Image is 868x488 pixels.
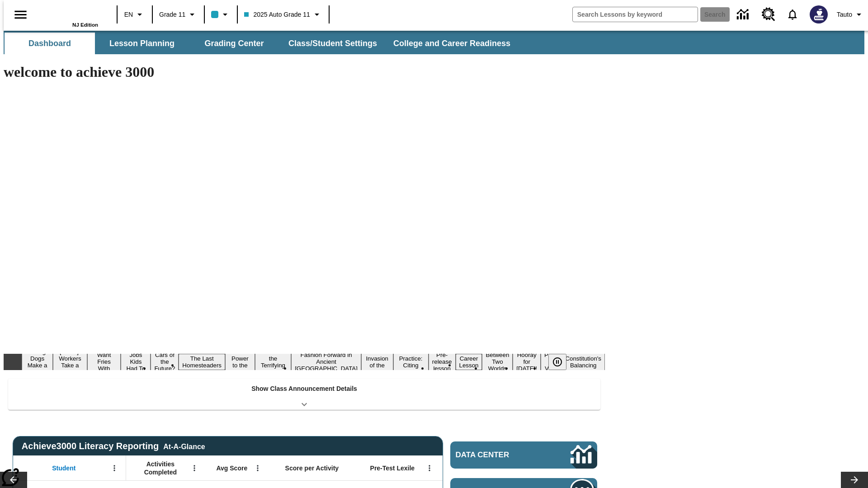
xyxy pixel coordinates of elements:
button: Slide 17 The Constitution's Balancing Act [561,347,605,377]
button: Slide 12 Pre-release lesson [429,350,456,373]
button: Slide 4 Dirty Jobs Kids Had To Do [121,343,151,380]
button: Slide 14 Between Two Worlds [482,350,513,373]
button: Select a new avatar [804,3,833,26]
button: Open Menu [108,461,121,475]
h1: welcome to achieve 3000 [4,64,605,80]
span: NJ Edition [72,22,98,28]
button: Slide 13 Career Lesson [456,354,482,370]
button: Slide 7 Solar Power to the People [225,347,255,377]
div: Pause [548,354,576,370]
button: Lesson carousel, Next [841,472,868,488]
button: Pause [548,354,566,370]
span: Activities Completed [131,460,190,476]
span: Tauto [837,10,852,19]
div: Home [39,3,98,28]
button: Open Menu [188,461,201,475]
button: College and Career Readiness [386,33,518,54]
span: Achieve3000 Literacy Reporting [22,441,205,451]
button: Slide 8 Attack of the Terrifying Tomatoes [255,347,291,377]
button: Slide 2 Labor Day: Workers Take a Stand [53,347,87,377]
button: Lesson Planning [97,33,187,54]
button: Class/Student Settings [281,33,384,54]
button: Slide 5 Cars of the Future? [151,350,179,373]
a: Home [39,4,98,22]
button: Slide 10 The Invasion of the Free CD [361,347,393,377]
a: Data Center [450,441,597,469]
a: Resource Center, Will open in new tab [756,2,781,27]
button: Slide 3 Do You Want Fries With That? [87,343,121,380]
button: Language: EN, Select a language [120,6,149,23]
span: Grade 11 [159,10,185,19]
p: Show Class Announcement Details [251,384,357,394]
button: Class color is light blue. Change class color [208,6,234,23]
button: Class: 2025 Auto Grade 11, Select your class [241,6,325,23]
img: Avatar [810,5,828,23]
span: 2025 Auto Grade 11 [244,10,310,19]
button: Open Menu [423,461,436,475]
button: Slide 16 Point of View [541,350,561,373]
button: Profile/Settings [833,6,868,23]
button: Slide 6 The Last Homesteaders [179,354,225,370]
a: Data Center [731,2,756,27]
button: Slide 15 Hooray for Constitution Day! [513,350,541,373]
button: Grading Center [189,33,279,54]
input: search field [573,7,698,22]
a: Notifications [781,3,804,26]
button: Open Menu [251,461,264,475]
div: Show Class Announcement Details [8,379,600,410]
div: SubNavbar [4,33,519,54]
button: Slide 11 Mixed Practice: Citing Evidence [393,347,429,377]
button: Grade: Grade 11, Select a grade [156,6,201,23]
span: Data Center [456,450,540,460]
button: Open side menu [7,1,34,28]
span: Avg Score [216,464,247,472]
span: Score per Activity [285,464,339,472]
div: SubNavbar [4,31,864,54]
button: Slide 9 Fashion Forward in Ancient Rome [291,350,361,373]
button: Slide 1 Diving Dogs Make a Splash [22,347,53,377]
div: At-A-Glance [163,441,205,451]
button: Dashboard [5,33,95,54]
span: Student [52,464,75,472]
span: Pre-Test Lexile [370,464,415,472]
span: EN [124,10,133,19]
